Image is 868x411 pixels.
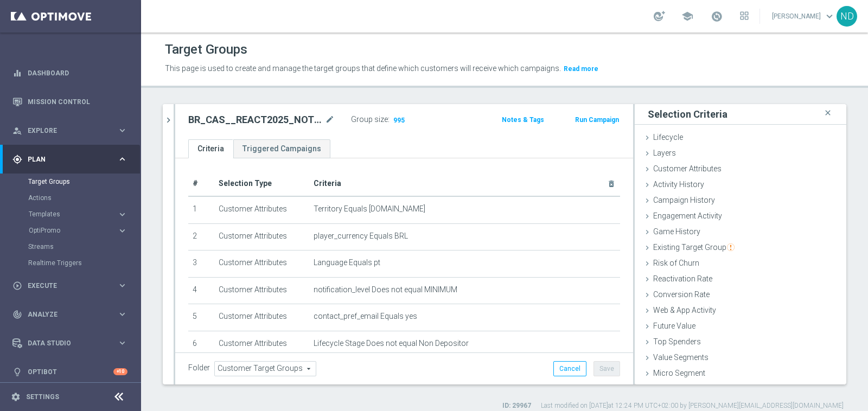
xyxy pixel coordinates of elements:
[233,139,330,158] a: Triggered Campaigns
[188,331,214,358] td: 6
[28,210,128,219] button: Templates keyboard_arrow_right
[837,6,857,27] div: ND
[28,282,117,289] span: Execute
[574,114,620,126] button: Run Campaign
[28,194,113,202] a: Actions
[28,87,127,116] a: Mission Control
[28,226,128,235] button: OptiPromo keyboard_arrow_right
[29,227,117,234] div: OptiPromo
[117,226,127,236] i: keyboard_arrow_right
[28,59,127,87] a: Dashboard
[188,113,323,126] h2: BR_CAS__REACT2025_NOTBETLAST14D__ALL_EMA_TAC_GM
[28,259,113,267] a: Realtime Triggers
[553,361,586,376] button: Cancel
[12,281,117,291] div: Execute
[214,251,309,278] td: Customer Attributes
[653,243,735,252] span: Existing Target Group
[653,180,704,189] span: Activity History
[314,204,425,214] span: Territory Equals [DOMAIN_NAME]
[653,337,701,346] span: Top Spenders
[314,232,408,241] span: player_currency Equals BRL
[188,196,214,223] td: 1
[824,10,835,22] span: keyboard_arrow_down
[12,281,128,290] button: play_circle_outline Execute keyboard_arrow_right
[28,190,140,206] div: Actions
[314,179,341,188] span: Criteria
[12,310,128,319] div: track_changes Analyze keyboard_arrow_right
[388,115,390,124] label: :
[12,310,117,319] div: Analyze
[593,361,620,376] button: Save
[314,285,457,294] span: notification_level Does not equal MINIMUM
[188,139,233,158] a: Criteria
[325,113,335,126] i: mode_edit
[28,311,117,318] span: Analyze
[188,363,210,373] label: Folder
[653,164,722,173] span: Customer Attributes
[28,255,140,271] div: Realtime Triggers
[653,306,716,314] span: Web & App Activity
[214,171,309,196] th: Selection Type
[214,223,309,251] td: Customer Attributes
[12,87,127,116] div: Mission Control
[214,304,309,331] td: Customer Attributes
[117,125,127,136] i: keyboard_arrow_right
[165,64,561,73] span: This page is used to create and manage the target groups that define which customers will receive...
[214,196,309,223] td: Customer Attributes
[188,277,214,304] td: 4
[11,392,21,402] i: settings
[117,209,127,220] i: keyboard_arrow_right
[653,227,700,236] span: Game History
[653,274,712,283] span: Reactivation Rate
[12,126,117,136] div: Explore
[12,310,22,319] i: track_changes
[653,290,710,299] span: Conversion Rate
[12,357,127,386] div: Optibot
[29,211,117,217] div: Templates
[314,312,417,321] span: contact_pref_email Equals yes
[214,277,309,304] td: Customer Attributes
[12,126,128,135] button: person_search Explore keyboard_arrow_right
[12,338,117,348] div: Data Studio
[188,171,214,196] th: #
[822,106,833,120] i: close
[653,369,705,377] span: Micro Segment
[653,149,676,157] span: Layers
[314,258,380,267] span: Language Equals pt
[12,59,127,87] div: Dashboard
[28,340,117,346] span: Data Studio
[12,98,128,106] div: Mission Control
[12,68,22,78] i: equalizer
[28,206,140,222] div: Templates
[12,368,128,376] button: lightbulb Optibot +10
[28,174,140,190] div: Target Groups
[188,251,214,278] td: 3
[28,357,113,386] a: Optibot
[653,196,715,204] span: Campaign History
[12,69,128,78] button: equalizer Dashboard
[653,322,695,330] span: Future Value
[563,63,599,75] button: Read more
[26,394,59,400] a: Settings
[29,211,106,217] span: Templates
[12,339,128,348] div: Data Studio keyboard_arrow_right
[12,281,22,291] i: play_circle_outline
[12,155,22,164] i: gps_fixed
[653,211,722,220] span: Engagement Activity
[28,177,113,186] a: Target Groups
[12,126,22,136] i: person_search
[653,133,683,142] span: Lifecycle
[163,115,174,125] i: chevron_right
[653,353,709,362] span: Value Segments
[165,42,247,57] h1: Target Groups
[12,367,22,377] i: lightbulb
[681,10,693,22] span: school
[28,222,140,239] div: OptiPromo
[12,155,117,164] div: Plan
[392,116,406,126] span: 995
